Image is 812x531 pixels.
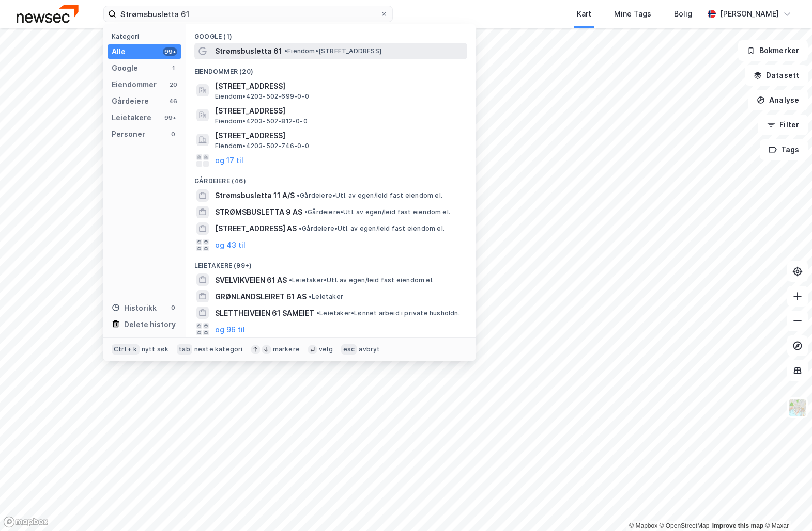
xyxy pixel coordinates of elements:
[304,208,450,216] span: Gårdeiere • Utl. av egen/leid fast eiendom el.
[215,274,287,286] span: SVELVIKVEIEN 61 AS
[3,516,49,528] a: Mapbox homepage
[289,276,434,284] span: Leietaker • Utl. av egen/leid fast eiendom el.
[215,291,307,303] span: GRØNLANDSLEIRET 61 AS
[215,142,309,150] span: Eiendom • 4203-502-746-0-0
[116,6,380,22] input: Søk på adresse, matrikkel, gårdeiere, leietakere eller personer
[748,90,808,110] button: Analyse
[169,303,177,312] div: 0
[112,33,181,40] div: Kategori
[760,481,812,531] iframe: Chat Widget
[341,344,357,355] div: esc
[712,522,763,529] a: Improve this map
[186,169,476,187] div: Gårdeiere (46)
[309,293,343,301] span: Leietaker
[309,293,312,300] span: •
[215,307,314,319] span: SLETTHEIVEIEN 61 SAMEIET
[177,344,192,355] div: tab
[186,24,476,43] div: Google (1)
[124,318,176,331] div: Delete history
[169,130,177,138] div: 0
[112,45,126,58] div: Alle
[297,191,442,200] span: Gårdeiere • Utl. av egen/leid fast eiendom el.
[215,239,246,251] button: og 43 til
[186,253,476,272] div: Leietakere (99+)
[142,345,169,353] div: nytt søk
[304,208,308,216] span: •
[112,62,138,74] div: Google
[215,45,282,57] span: Strømsbusletta 61
[660,522,710,529] a: OpenStreetMap
[629,522,657,529] a: Mapbox
[760,139,808,160] button: Tags
[163,47,177,56] div: 99+
[788,398,807,417] img: Z
[215,222,297,235] span: [STREET_ADDRESS] AS
[215,117,308,125] span: Eiendom • 4203-502-812-0-0
[614,8,651,20] div: Mine Tags
[169,81,177,89] div: 20
[316,309,460,317] span: Leietaker • Lønnet arbeid i private husholdn.
[163,114,177,122] div: 99+
[215,92,309,101] span: Eiendom • 4203-502-699-0-0
[760,481,812,531] div: Kontrollprogram for chat
[299,224,302,232] span: •
[17,5,79,23] img: newsec-logo.f6e21ccffca1b3a03d2d.png
[215,105,463,117] span: [STREET_ADDRESS]
[215,323,245,335] button: og 96 til
[112,78,157,91] div: Eiendommer
[112,95,149,107] div: Gårdeiere
[112,344,140,355] div: Ctrl + k
[720,8,779,20] div: [PERSON_NAME]
[577,8,591,20] div: Kart
[299,224,445,233] span: Gårdeiere • Utl. av egen/leid fast eiendom el.
[745,65,808,86] button: Datasett
[169,64,177,72] div: 1
[112,111,151,124] div: Leietakere
[284,47,287,55] span: •
[297,191,300,199] span: •
[316,309,319,317] span: •
[112,302,157,314] div: Historikk
[186,59,476,78] div: Eiendommer (20)
[319,345,333,353] div: velg
[194,345,243,353] div: neste kategori
[273,345,300,353] div: markere
[674,8,692,20] div: Bolig
[359,345,380,353] div: avbryt
[215,189,295,202] span: Strømsbusletta 11 A/S
[284,47,381,55] span: Eiendom • [STREET_ADDRESS]
[215,154,243,167] button: og 17 til
[215,206,302,218] span: STRØMSBUSLETTA 9 AS
[758,115,808,135] button: Filter
[738,40,808,61] button: Bokmerker
[112,128,145,140] div: Personer
[169,97,177,105] div: 46
[289,276,292,284] span: •
[215,130,463,142] span: [STREET_ADDRESS]
[215,80,463,92] span: [STREET_ADDRESS]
